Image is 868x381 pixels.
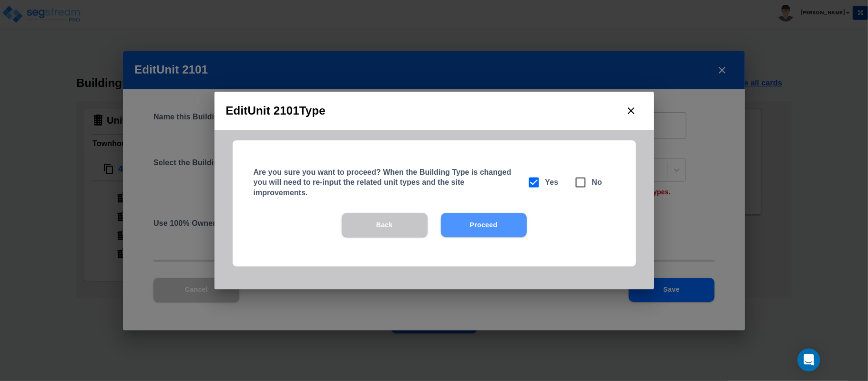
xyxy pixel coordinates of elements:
h2: Edit Unit 2101 Type [214,92,654,130]
h6: Yes [545,176,558,189]
div: Open Intercom Messenger [797,349,820,371]
button: Proceed [441,213,527,237]
button: Back [342,213,428,237]
h6: No [592,176,602,189]
h5: Are you sure you want to proceed? When the Building Type is changed you will need to re-input the... [254,167,516,198]
button: close [620,99,643,122]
